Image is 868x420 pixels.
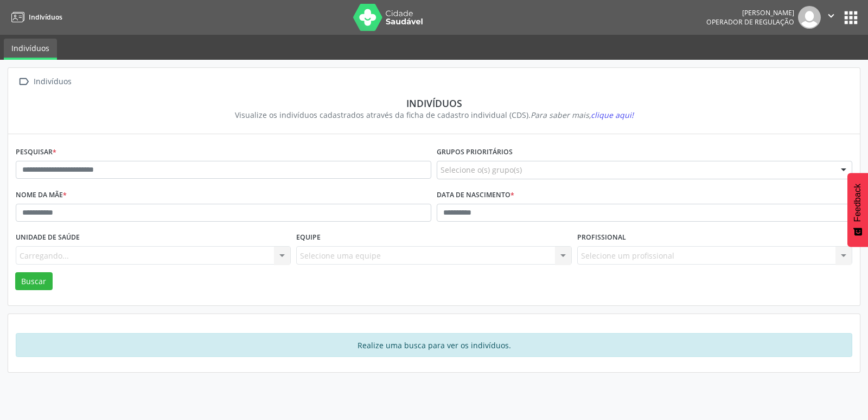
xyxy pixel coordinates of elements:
label: Grupos prioritários [437,144,513,161]
div: Visualize os indivíduos cadastrados através da ficha de cadastro individual (CDS). [23,109,845,121]
button: Feedback - Mostrar pesquisa [847,173,868,247]
label: Nome da mãe [16,187,67,204]
a: Indivíduos [4,39,57,60]
div: Realize uma busca para ver os indivíduos. [16,333,852,357]
a: Indivíduos [8,8,62,26]
i:  [825,10,837,22]
div: Indivíduos [31,74,73,90]
span: Selecione o(s) grupo(s) [441,164,522,175]
button:  [821,6,841,29]
label: Data de nascimento [437,187,514,204]
span: clique aqui! [591,110,634,120]
button: Buscar [15,272,53,291]
label: Pesquisar [16,144,56,161]
img: img [798,6,821,29]
div: [PERSON_NAME] [706,8,794,17]
span: Operador de regulação [706,17,794,27]
label: Equipe [296,229,321,246]
i: Para saber mais, [531,110,634,120]
a:  Indivíduos [16,74,73,90]
span: Indivíduos [29,12,62,22]
div: Indivíduos [23,97,845,109]
label: Profissional [577,229,626,246]
button: apps [841,8,860,27]
i:  [16,74,31,90]
label: Unidade de saúde [16,229,80,246]
span: Feedback [853,184,863,222]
